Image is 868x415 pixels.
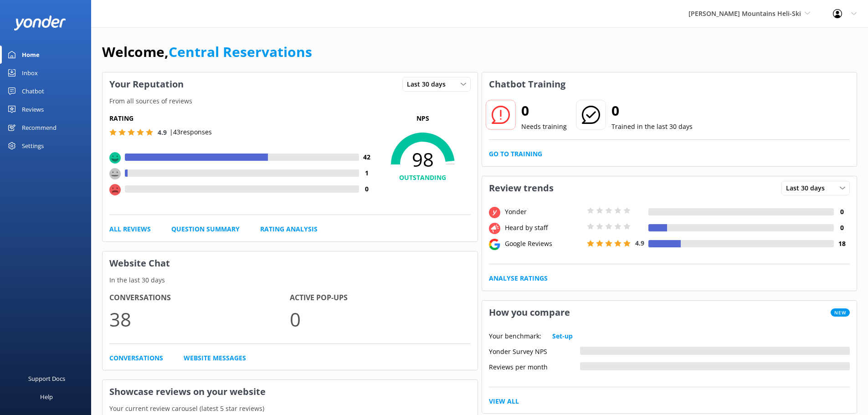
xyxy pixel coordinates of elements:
img: yonder-white-logo.png [14,15,66,31]
h2: 0 [611,100,693,122]
h3: Your Reputation [103,72,190,96]
h4: Conversations [109,292,290,304]
p: In the last 30 days [103,275,478,285]
h4: 1 [359,168,375,178]
h1: Welcome, [102,41,312,63]
a: Question Summary [171,224,240,234]
span: New [831,308,850,317]
span: 4.9 [635,239,644,247]
div: Settings [22,137,44,155]
h4: Active Pop-ups [290,292,470,304]
a: View All [489,396,519,406]
div: Inbox [22,64,38,82]
p: 38 [109,304,290,334]
h4: 0 [359,184,375,194]
h4: 0 [834,207,850,217]
span: Last 30 days [407,79,451,89]
p: From all sources of reviews [103,96,478,106]
h4: 18 [834,239,850,249]
a: Analyse Ratings [489,273,548,283]
div: Home [22,46,40,64]
div: Reviews [22,100,44,118]
p: NPS [375,113,471,123]
h4: OUTSTANDING [375,173,471,183]
span: 98 [375,148,471,171]
p: Your current review carousel (latest 5 star reviews) [103,404,478,414]
a: Conversations [109,353,163,363]
h3: Website Chat [103,251,478,275]
span: 4.9 [158,128,167,137]
div: Yonder Survey NPS [489,347,580,355]
h5: Rating [109,113,375,123]
div: Help [40,388,53,406]
div: Yonder [503,207,585,217]
div: Google Reviews [503,239,585,249]
h3: How you compare [482,301,577,324]
p: | 43 responses [169,127,212,137]
p: 0 [290,304,470,334]
p: Needs training [521,122,567,132]
div: Chatbot [22,82,44,100]
h3: Review trends [482,176,560,200]
a: Set-up [552,331,573,341]
div: Reviews per month [489,362,580,370]
div: Support Docs [28,369,65,388]
a: All Reviews [109,224,151,234]
span: [PERSON_NAME] Mountains Heli-Ski [688,9,801,18]
span: Last 30 days [786,183,830,193]
h4: 0 [834,223,850,233]
a: Website Messages [184,353,246,363]
h4: 42 [359,152,375,162]
h3: Showcase reviews on your website [103,380,478,404]
a: Central Reservations [169,42,312,61]
a: Go to Training [489,149,542,159]
h2: 0 [521,100,567,122]
a: Rating Analysis [260,224,318,234]
h3: Chatbot Training [482,72,572,96]
div: Heard by staff [503,223,585,233]
p: Your benchmark: [489,331,541,341]
p: Trained in the last 30 days [611,122,693,132]
div: Recommend [22,118,56,137]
